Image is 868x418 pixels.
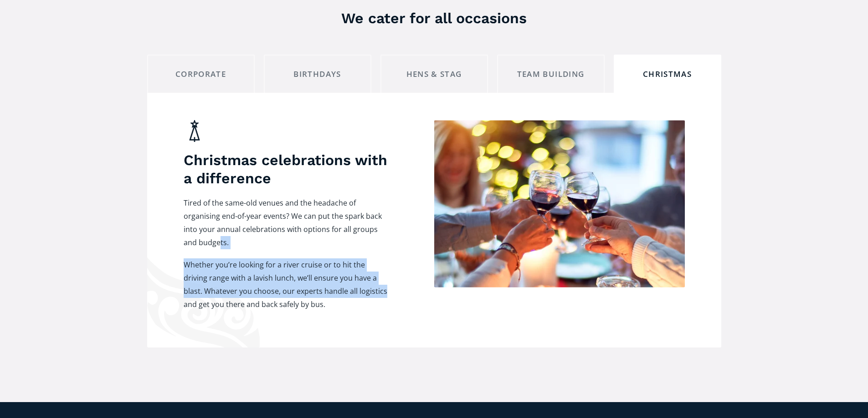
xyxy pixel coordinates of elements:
p: Whether you’re looking for a river cruise or to hit the driving range with a lavish lunch, we’ll ... [184,258,389,311]
div: Hens & Stag [388,69,480,79]
h3: We cater for all occasions [244,9,624,27]
div: Birthdays [272,69,364,79]
h3: Christmas celebrations with a difference [184,151,389,187]
div: Corporate [155,69,247,79]
p: Tired of the same-old venues and the headache of organising end-of-year events? We can put the sp... [184,196,389,249]
img: A group of people clinking glasses of mulled wine at a Christmas meal [434,120,685,287]
div: Team building [505,69,597,79]
div: Christmas [621,69,714,79]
